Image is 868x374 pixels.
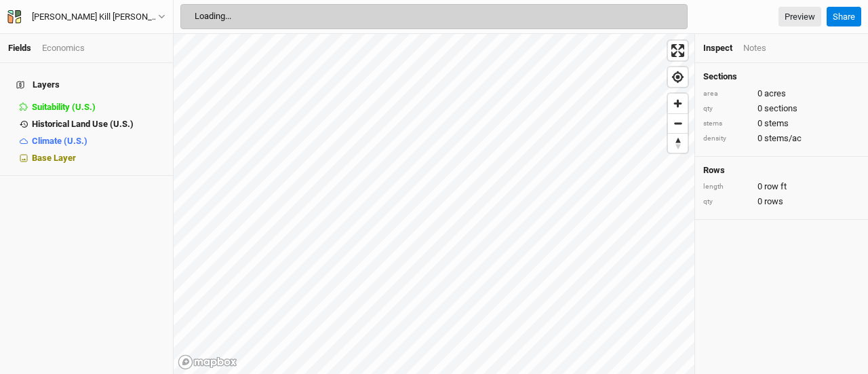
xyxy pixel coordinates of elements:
[174,34,694,374] canvas: Map
[703,71,860,82] h4: Sections
[703,132,860,145] div: 0
[178,354,237,370] a: Mapbox logo
[703,119,751,129] div: stems
[703,134,751,144] div: density
[703,88,860,100] div: 0
[668,113,688,133] button: Zoom out
[32,119,134,129] span: Historical Land Use (U.S.)
[743,42,766,54] div: Notes
[764,88,786,100] span: acres
[703,117,860,130] div: 0
[778,7,821,27] a: Preview
[703,197,751,207] div: qty
[764,132,802,145] span: stems/ac
[195,11,231,21] span: Loading...
[32,136,87,146] span: Climate (U.S.)
[668,41,688,60] button: Enter fullscreen
[668,94,688,113] button: Zoom in
[668,134,688,153] span: Reset bearing to north
[668,67,688,87] button: Find my location
[827,7,861,27] button: Share
[42,42,85,54] div: Economics
[32,153,76,163] span: Base Layer
[703,42,732,54] div: Inspect
[764,102,797,115] span: sections
[32,102,96,112] span: Suitability (U.S.)
[668,114,688,133] span: Zoom out
[764,117,789,130] span: stems
[703,195,860,208] div: 0
[703,181,860,193] div: 0
[32,136,165,147] div: Climate (U.S.)
[668,133,688,153] button: Reset bearing to north
[703,165,860,176] h4: Rows
[703,102,860,115] div: 0
[32,10,158,24] div: Batten Kill Groves
[32,153,165,164] div: Base Layer
[32,102,165,113] div: Suitability (U.S.)
[8,71,165,98] h4: Layers
[764,181,787,193] span: row ft
[703,104,751,114] div: qty
[32,119,165,130] div: Historical Land Use (U.S.)
[7,10,166,24] button: [PERSON_NAME] Kill [PERSON_NAME]
[32,10,158,24] div: [PERSON_NAME] Kill [PERSON_NAME]
[8,43,31,53] a: Fields
[764,195,783,208] span: rows
[703,89,751,99] div: area
[703,182,751,192] div: length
